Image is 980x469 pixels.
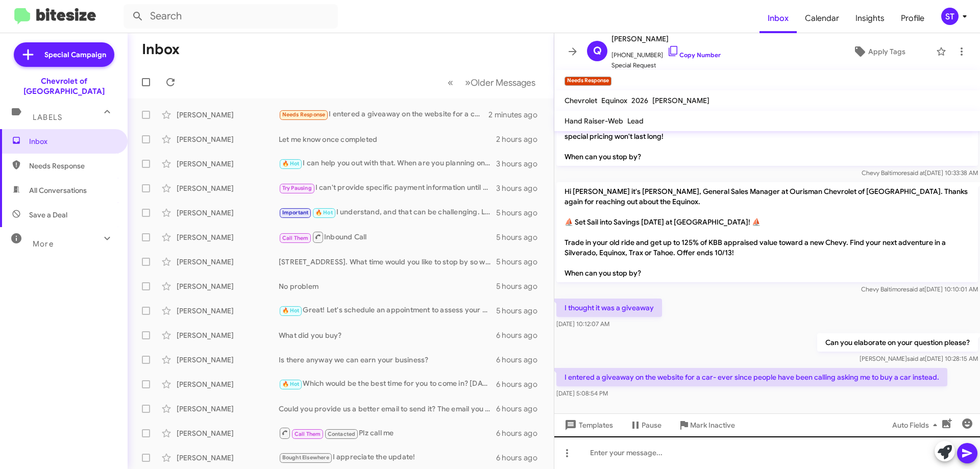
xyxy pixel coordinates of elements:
div: Could you provide us a better email to send it? The email you have provide is bouncing the email ... [279,404,496,414]
span: 🔥 Hot [282,160,300,167]
span: Try Pausing [282,185,312,191]
span: Important [282,209,309,216]
div: Inbound Call [279,231,496,243]
span: 2026 [631,96,648,105]
div: Plz call me [279,427,496,439]
div: Let me know once completed [279,134,496,144]
span: [PERSON_NAME] [DATE] 10:28:15 AM [860,355,978,362]
div: [PERSON_NAME] [177,110,279,120]
div: 6 hours ago [496,379,546,389]
span: Auto Fields [892,416,941,434]
span: Pause [642,416,661,434]
a: Special Campaign [14,42,114,67]
span: Chevy Baltimore [DATE] 10:33:38 AM [862,169,978,177]
div: I appreciate the update! [279,452,496,463]
div: [PERSON_NAME] [177,428,279,438]
small: Needs Response [565,77,611,86]
span: [DATE] 10:12:07 AM [556,320,609,328]
div: 2 minutes ago [488,110,546,120]
div: [STREET_ADDRESS]. What time would you like to stop by so we can have the vehicle pulled up and re... [279,257,496,267]
span: said at [906,285,924,293]
div: 2 hours ago [496,134,546,144]
p: I entered a giveaway on the website for a car- ever since people have been calling asking me to b... [556,368,947,386]
span: [PHONE_NUMBER] [611,45,721,60]
div: I understand, and that can be challenging. Let’s discuss your current vehicle and explore potenti... [279,207,496,218]
div: I can help you out with that. When are you planning on coming down to possibly finalize your deal... [279,158,496,169]
div: 6 hours ago [496,428,546,438]
span: [DATE] 5:08:54 PM [556,389,608,397]
span: Special Request [611,60,721,70]
div: [PERSON_NAME] [177,208,279,218]
div: 5 hours ago [496,306,546,316]
span: « [448,76,453,89]
div: 6 hours ago [496,453,546,463]
button: Mark Inactive [670,416,743,434]
span: 🔥 Hot [282,307,300,314]
span: Bought Elsewhere [282,454,329,461]
div: 5 hours ago [496,257,546,267]
span: 🔥 Hot [282,381,300,387]
span: All Conversations [29,185,87,195]
div: [PERSON_NAME] [177,453,279,463]
a: Copy Number [667,51,721,59]
div: 5 hours ago [496,281,546,291]
span: Contacted [328,431,356,437]
span: said at [907,169,925,177]
p: I thought it was a giveaway [556,299,662,317]
nav: Page navigation example [442,72,542,93]
span: Chevrolet [565,96,597,105]
span: Call Them [295,431,321,437]
div: 6 hours ago [496,330,546,340]
button: ST [933,8,969,25]
p: Can you elaborate on your question please? [817,333,978,352]
div: 6 hours ago [496,404,546,414]
span: said at [907,355,925,362]
span: Apply Tags [868,42,905,61]
div: [PERSON_NAME] [177,330,279,340]
span: Needs Response [282,111,326,118]
span: [PERSON_NAME] [652,96,709,105]
div: 5 hours ago [496,208,546,218]
span: Special Campaign [44,50,106,60]
button: Next [459,72,542,93]
span: Templates [562,416,613,434]
span: Lead [627,116,644,126]
div: [PERSON_NAME] [177,134,279,144]
span: Needs Response [29,161,116,171]
div: 6 hours ago [496,355,546,365]
div: What did you buy? [279,330,496,340]
span: Equinox [601,96,627,105]
div: [PERSON_NAME] [177,281,279,291]
a: Profile [893,4,933,33]
span: Save a Deal [29,210,67,220]
div: [PERSON_NAME] [177,159,279,169]
h1: Inbox [142,41,180,58]
span: » [465,76,471,89]
button: Previous [442,72,459,93]
span: Insights [847,4,893,33]
div: [PERSON_NAME] [177,257,279,267]
span: [PERSON_NAME] [611,33,721,45]
div: [PERSON_NAME] [177,232,279,242]
div: I can't provide specific payment information until we send it over to the banks, but I suggest vi... [279,182,496,194]
input: Search [124,4,338,29]
span: Hand Raiser-Web [565,116,623,126]
a: Calendar [797,4,847,33]
a: Inbox [759,4,797,33]
span: Chevy Baltimore [DATE] 10:10:01 AM [861,285,978,293]
div: Is there anyway we can earn your business? [279,355,496,365]
div: No problem [279,281,496,291]
div: [PERSON_NAME] [177,306,279,316]
span: Labels [33,113,62,122]
p: Hi [PERSON_NAME] it's [PERSON_NAME], General Sales Manager at Ourisman Chevrolet of [GEOGRAPHIC_D... [556,182,978,282]
span: Older Messages [471,77,535,88]
div: [PERSON_NAME] [177,379,279,389]
button: Templates [554,416,621,434]
span: Call Them [282,235,309,241]
div: 3 hours ago [496,183,546,193]
div: [PERSON_NAME] [177,404,279,414]
div: Which would be the best time for you to come in? [DATE] or [DATE]? [279,378,496,390]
